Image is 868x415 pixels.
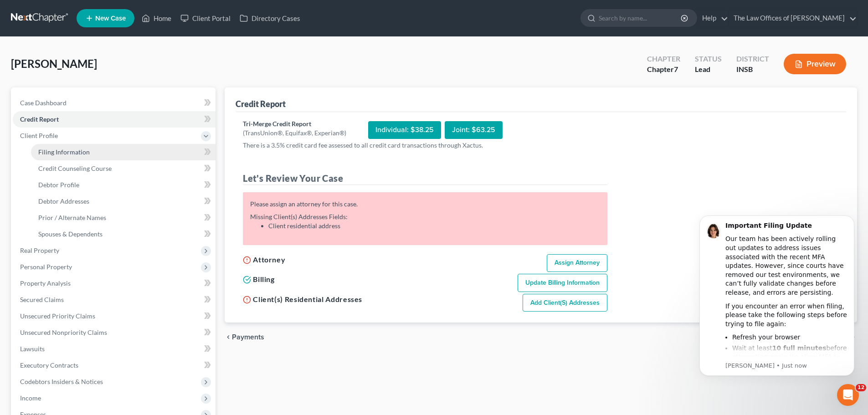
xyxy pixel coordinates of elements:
[13,292,216,308] a: Secured Claims
[31,193,216,210] a: Debtor Addresses
[38,164,112,172] span: Credit Counseling Course
[13,341,216,357] a: Lawsuits
[13,275,216,292] a: Property Analysis
[243,274,274,285] h5: Billing
[232,333,264,341] span: Payments
[736,64,769,75] div: INSB
[225,333,232,341] i: chevron_left
[235,10,305,26] a: Directory Cases
[253,255,285,264] span: Attorney
[13,95,216,111] a: Case Dashboard
[13,357,216,374] a: Executory Contracts
[20,263,72,271] span: Personal Property
[647,64,680,75] div: Chapter
[31,226,216,242] a: Spouses & Dependents
[20,99,67,107] span: Case Dashboard
[236,98,286,109] div: Credit Report
[599,10,682,26] input: Search by name...
[243,294,362,305] h5: Client(s) Residential Addresses
[686,204,868,410] iframe: Intercom notifications message
[38,197,89,205] span: Debtor Addresses
[523,294,607,312] a: Add Client(s) Addresses
[38,214,106,221] span: Prior / Alternate Names
[20,296,64,303] span: Secured Claims
[31,144,216,160] a: Filing Information
[20,279,71,287] span: Property Analysis
[20,345,45,353] span: Lawsuits
[243,128,346,138] div: (TransUnion®, Equifax®, Experian®)
[11,57,97,70] span: [PERSON_NAME]
[698,10,728,26] a: Help
[445,121,503,139] div: Joint: $63.25
[38,181,79,189] span: Debtor Profile
[695,64,722,75] div: Lead
[20,328,107,336] span: Unsecured Nonpriority Claims
[38,230,103,238] span: Spouses & Dependents
[38,148,90,156] span: Filing Information
[243,119,346,128] div: Tri-Merge Credit Report
[243,141,607,150] p: There is a 3.5% credit card fee assessed to all credit card transactions through Xactus.
[31,177,216,193] a: Debtor Profile
[695,54,722,64] div: Status
[225,333,264,341] button: chevron_left Payments
[95,15,126,22] span: New Case
[837,384,859,406] iframe: Intercom live chat
[31,160,216,177] a: Credit Counseling Course
[137,10,176,26] a: Home
[268,221,600,231] li: Client residential address
[518,274,607,292] a: Update Billing Information
[20,115,59,123] span: Credit Report
[13,111,216,128] a: Credit Report
[20,361,78,369] span: Executory Contracts
[20,246,59,254] span: Real Property
[176,10,235,26] a: Client Portal
[674,65,678,73] span: 7
[20,132,58,139] span: Client Profile
[20,378,103,385] span: Codebtors Insiders & Notices
[368,121,441,139] div: Individual: $38.25
[736,54,769,64] div: District
[20,394,41,402] span: Income
[243,172,607,185] h4: Let's Review Your Case
[31,210,216,226] a: Prior / Alternate Names
[647,54,680,64] div: Chapter
[13,308,216,324] a: Unsecured Priority Claims
[547,254,607,272] a: Assign Attorney
[13,324,216,341] a: Unsecured Nonpriority Claims
[20,312,95,320] span: Unsecured Priority Claims
[250,212,600,231] div: Missing Client(s) Addresses Fields:
[856,384,866,391] span: 12
[250,200,600,209] div: Please assign an attorney for this case.
[784,54,846,74] button: Preview
[729,10,857,26] a: The Law Offices of [PERSON_NAME]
